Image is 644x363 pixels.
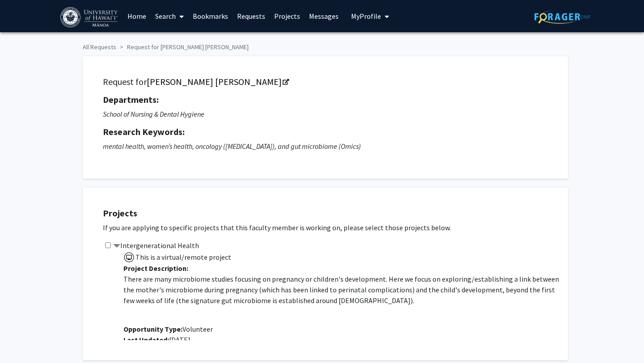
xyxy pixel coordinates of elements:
i: School of Nursing & Dental Hygiene [103,110,204,118]
a: Opens in a new tab [147,76,288,87]
span: My Profile [351,12,381,21]
img: University of Hawaiʻi at Mānoa Logo [60,7,119,27]
span: [DATE] [123,335,191,344]
strong: Departments: [103,94,159,105]
label: Intergenerational Health [113,240,199,251]
p: mental health, women’s health, oncology ([MEDICAL_DATA]), and gut microbiome (Omics) [103,141,548,152]
h5: Request for [103,76,548,87]
span: This is a virtual/remote project [135,253,231,262]
b: Last Updated: [123,335,169,344]
a: All Requests [83,43,116,51]
p: There are many microbiome studies focusing on pregnancy or children's development. Here we focus ... [123,274,559,306]
li: Request for [PERSON_NAME] [PERSON_NAME] [116,42,249,52]
a: Search [151,0,188,32]
p: If you are applying to specific projects that this faculty member is working on, please select th... [103,222,559,233]
a: Projects [270,0,305,32]
strong: Research Keywords: [103,126,185,137]
strong: Projects [103,207,137,219]
ol: breadcrumb [83,39,561,52]
a: Bookmarks [188,0,233,32]
a: Home [123,0,151,32]
b: Project Description: [123,264,188,273]
span: Volunteer [123,325,213,333]
img: ForagerOne Logo [534,10,590,24]
a: Messages [305,0,343,32]
a: Requests [233,0,270,32]
b: Opportunity Type: [123,325,182,333]
iframe: Chat [7,323,38,356]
